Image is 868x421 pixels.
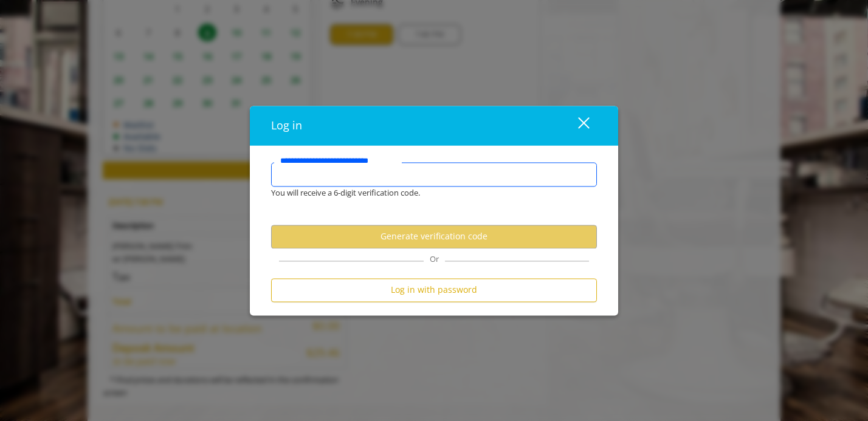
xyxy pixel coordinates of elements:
[271,118,302,132] span: Log in
[271,278,597,302] button: Log in with password
[271,225,597,248] button: Generate verification code
[564,117,588,135] div: close dialog
[556,113,597,138] button: close dialog
[262,187,588,199] div: You will receive a 6-digit verification code.
[424,253,445,264] span: Or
